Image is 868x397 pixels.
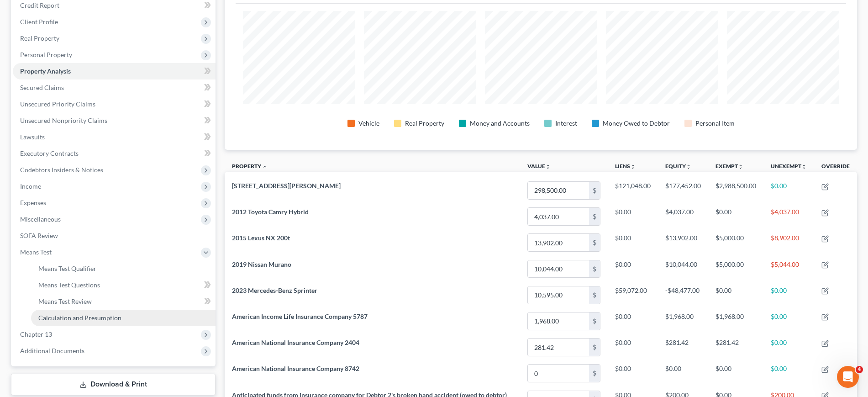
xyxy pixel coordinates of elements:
span: Income [20,182,41,190]
input: 0.00 [528,365,589,382]
td: $177,452.00 [658,177,708,203]
a: Unsecured Nonpriority Claims [13,112,216,129]
td: $5,044.00 [763,256,814,282]
td: $0.00 [708,204,763,230]
div: Money and Accounts [470,119,530,128]
td: $0.00 [708,360,763,386]
td: $0.00 [608,230,658,256]
input: 0.00 [528,182,589,199]
span: Means Test [20,248,52,256]
td: $0.00 [608,334,658,360]
td: $0.00 [608,308,658,334]
span: Means Test Questions [38,281,100,289]
td: $8,902.00 [763,230,814,256]
i: unfold_more [630,164,636,169]
i: unfold_more [738,164,743,169]
div: Personal Item [695,119,735,128]
a: Secured Claims [13,79,216,96]
span: 4 [856,366,863,373]
span: Secured Claims [20,84,64,91]
a: Liensunfold_more [615,163,636,169]
div: Interest [555,119,577,128]
div: $ [589,260,600,278]
i: unfold_more [801,164,807,169]
a: Executory Contracts [13,145,216,162]
td: $0.00 [608,204,658,230]
span: Expenses [20,199,46,206]
span: Additional Documents [20,347,84,355]
td: $0.00 [608,256,658,282]
span: American Income Life Insurance Company 5787 [232,312,368,320]
span: 2015 Lexus NX 200t [232,234,290,242]
th: Override [814,157,857,178]
span: [STREET_ADDRESS][PERSON_NAME] [232,182,341,190]
a: Unsecured Priority Claims [13,96,216,112]
td: $0.00 [763,282,814,308]
div: $ [589,234,600,251]
div: Real Property [405,119,444,128]
span: Calculation and Presumption [38,314,121,322]
a: SOFA Review [13,228,216,244]
span: 2012 Toyota Camry Hybrid [232,208,309,216]
span: Unsecured Priority Claims [20,100,95,108]
td: $4,037.00 [658,204,708,230]
span: Personal Property [20,51,72,58]
i: unfold_more [545,164,551,169]
div: $ [589,208,600,225]
input: 0.00 [528,234,589,251]
div: $ [589,182,600,199]
td: $13,902.00 [658,230,708,256]
div: Money Owed to Debtor [603,119,670,128]
td: $281.42 [708,334,763,360]
a: Means Test Questions [31,277,216,293]
td: $1,968.00 [708,308,763,334]
div: $ [589,286,600,304]
td: $0.00 [763,360,814,386]
span: Real Property [20,34,59,42]
span: Means Test Review [38,297,92,305]
td: $281.42 [658,334,708,360]
a: Calculation and Presumption [31,310,216,326]
input: 0.00 [528,260,589,278]
td: $5,000.00 [708,230,763,256]
a: Means Test Qualifier [31,260,216,277]
td: -$48,477.00 [658,282,708,308]
span: Miscellaneous [20,215,61,223]
span: Client Profile [20,18,58,26]
i: expand_less [262,164,268,169]
td: $2,988,500.00 [708,177,763,203]
span: Executory Contracts [20,149,79,157]
span: American National Insurance Company 8742 [232,365,359,372]
span: Chapter 13 [20,330,52,338]
td: $121,048.00 [608,177,658,203]
input: 0.00 [528,286,589,304]
input: 0.00 [528,208,589,225]
a: Equityunfold_more [665,163,691,169]
td: $10,044.00 [658,256,708,282]
div: $ [589,339,600,356]
a: Download & Print [11,374,216,395]
span: Property Analysis [20,67,71,75]
span: 2023 Mercedes-Benz Sprinter [232,286,317,294]
i: unfold_more [686,164,691,169]
td: $59,072.00 [608,282,658,308]
iframe: Intercom live chat [837,366,859,388]
td: $4,037.00 [763,204,814,230]
td: $0.00 [763,308,814,334]
td: $0.00 [658,360,708,386]
span: Means Test Qualifier [38,265,96,272]
div: $ [589,365,600,382]
span: Codebtors Insiders & Notices [20,166,103,174]
td: $1,968.00 [658,308,708,334]
span: Unsecured Nonpriority Claims [20,116,107,124]
a: Exemptunfold_more [715,163,743,169]
span: Lawsuits [20,133,45,141]
span: SOFA Review [20,232,58,239]
div: Vehicle [358,119,379,128]
a: Unexemptunfold_more [771,163,807,169]
td: $0.00 [608,360,658,386]
span: Credit Report [20,1,59,9]
td: $0.00 [708,282,763,308]
a: Property expand_less [232,163,268,169]
td: $0.00 [763,334,814,360]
